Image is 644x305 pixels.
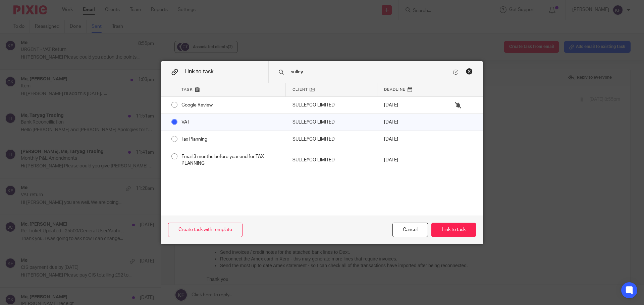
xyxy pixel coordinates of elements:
[292,87,308,92] span: Client
[13,123,414,129] p: Send invoices / credit notes for the attached bank lines to Dext.
[181,87,193,92] span: Task
[377,97,430,113] div: [DATE]
[175,131,286,148] div: Tax Planning
[168,223,243,237] a: Create task with template
[175,148,286,172] div: Email 3 months before year end for TAX PLANNING
[13,129,414,136] p: Reconnect the Amex card in Xero - this may generate more lines that require invoices.
[290,68,451,76] input: Search task name or client...
[392,223,428,237] div: Close this dialog window
[431,223,476,237] button: Link to task
[377,131,430,148] div: [DATE]
[13,136,414,143] p: Send the most up to date Amex statement - so I can check all of the transactions have imported af...
[384,87,406,92] span: Deadline
[466,68,473,75] div: Close this dialog window
[286,131,377,148] div: Mark as done
[184,69,214,74] span: Link to task
[286,148,377,172] div: Mark as done
[286,97,377,113] div: Mark as done
[286,114,377,131] div: Mark as done
[175,97,286,113] div: Google Review
[377,114,430,131] div: [DATE]
[377,148,430,172] div: [DATE]
[175,114,286,131] div: VAT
